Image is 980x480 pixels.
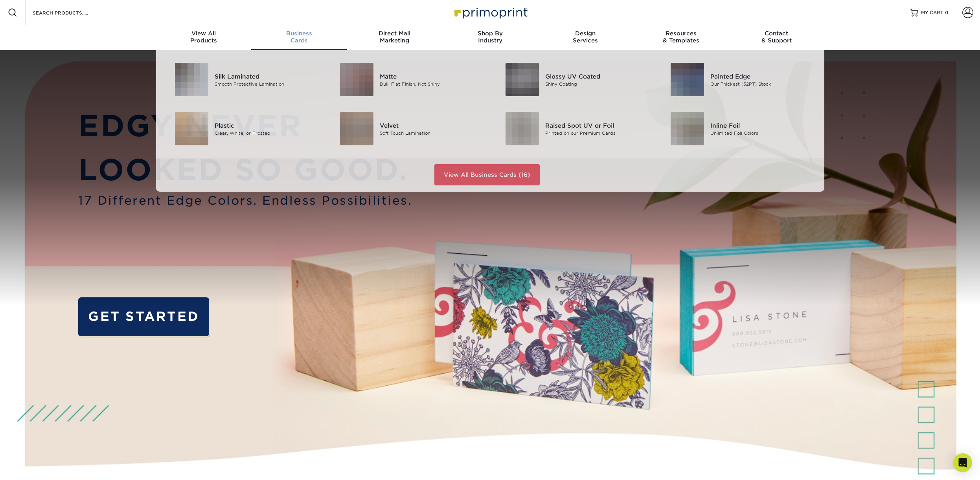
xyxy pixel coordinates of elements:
a: Velvet Business Cards Velvet Soft Touch Lamination [331,109,484,148]
div: Our Thickest (32PT) Stock [710,81,815,87]
div: Printed on our Premium Cards [545,130,649,136]
a: BusinessCards [251,25,347,50]
a: Contact& Support [729,25,824,50]
span: Direct Mail [347,30,442,37]
div: Industry [442,30,538,44]
div: Plastic [215,121,319,130]
span: Design [538,30,633,37]
span: Contact [729,30,824,37]
div: Clear, White, or Frosted [215,130,319,136]
div: Painted Edge [710,72,815,81]
span: Resources [633,30,729,37]
span: Shop By [442,30,538,37]
a: Plastic Business Cards Plastic Clear, White, or Frosted [165,109,319,148]
a: GET STARTED [78,297,209,336]
a: Silk Laminated Business Cards Silk Laminated Smooth Protective Lamination [165,60,319,99]
div: Cards [251,30,347,44]
div: Raised Spot UV or Foil [545,121,649,130]
div: Marketing [347,30,442,44]
div: Inline Foil [710,121,815,130]
div: Velvet [380,121,484,130]
a: Painted Edge Business Cards Painted Edge Our Thickest (32PT) Stock [661,60,815,99]
a: View AllProducts [156,25,252,50]
img: Raised Spot UV or Foil Business Cards [506,112,539,145]
div: Smooth Protective Lamination [215,81,319,87]
span: Business [251,30,347,37]
div: Soft Touch Lamination [380,130,484,136]
span: MY CART [921,9,943,16]
a: Glossy UV Coated Business Cards Glossy UV Coated Shiny Coating [496,60,650,99]
div: & Templates [633,30,729,44]
span: View All [156,30,252,37]
img: Matte Business Cards [340,63,373,96]
div: Services [538,30,633,44]
a: Shop ByIndustry [442,25,538,50]
div: Matte [380,72,484,81]
img: Velvet Business Cards [340,112,373,145]
div: Open Intercom Messenger [953,453,972,472]
div: & Support [729,30,824,44]
img: Silk Laminated Business Cards [175,63,208,96]
input: SEARCH PRODUCTS..... [32,8,108,17]
a: Raised Spot UV or Foil Business Cards Raised Spot UV or Foil Printed on our Premium Cards [496,109,650,148]
a: Direct MailMarketing [347,25,442,50]
div: Glossy UV Coated [545,72,649,81]
img: Glossy UV Coated Business Cards [506,63,539,96]
img: Primoprint [451,4,530,21]
div: Products [156,30,252,44]
div: Dull, Flat Finish, Not Shiny [380,81,484,87]
img: Inline Foil Business Cards [671,112,704,145]
img: Plastic Business Cards [175,112,208,145]
a: Matte Business Cards Matte Dull, Flat Finish, Not Shiny [331,60,484,99]
a: DesignServices [538,25,633,50]
span: 0 [945,10,949,15]
div: Unlimited Foil Colors [710,130,815,136]
a: Resources& Templates [633,25,729,50]
a: View All Business Cards (16) [434,164,540,185]
div: Silk Laminated [215,72,319,81]
a: Inline Foil Business Cards Inline Foil Unlimited Foil Colors [661,109,815,148]
div: Shiny Coating [545,81,649,87]
img: Painted Edge Business Cards [671,63,704,96]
